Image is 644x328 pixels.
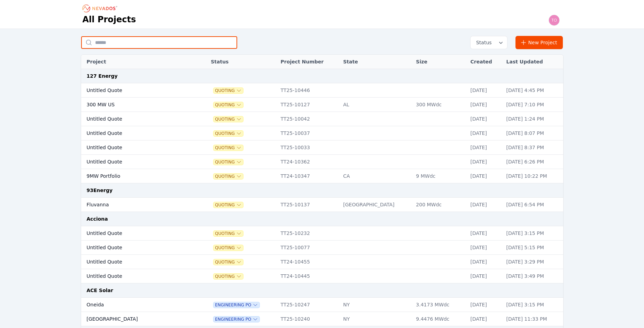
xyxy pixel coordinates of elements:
[503,241,563,255] td: [DATE] 5:15 PM
[81,255,563,269] tr: Untitled QuoteQuotingTT24-10455[DATE][DATE] 3:29 PM
[471,36,507,49] button: Status
[412,55,467,69] th: Size
[81,269,563,283] tr: Untitled QuoteQuotingTT24-10445[DATE][DATE] 3:49 PM
[81,198,190,212] td: Fluvanna
[81,241,563,255] tr: Untitled QuoteQuotingTT25-10077[DATE][DATE] 5:15 PM
[503,126,563,140] td: [DATE] 8:07 PM
[503,269,563,283] td: [DATE] 3:49 PM
[81,255,190,269] td: Untitled Quote
[214,88,243,93] button: Quoting
[214,159,243,165] button: Quoting
[277,198,340,212] td: TT25-10137
[214,259,243,265] button: Quoting
[340,169,412,183] td: CA
[81,169,563,183] tr: 9MW PortfolioQuotingTT24-10347CA9 MWdc[DATE][DATE] 10:22 PM
[214,302,259,308] button: Engineering PO
[467,155,503,169] td: [DATE]
[503,98,563,112] td: [DATE] 7:10 PM
[81,183,563,198] td: 93Energy
[277,83,340,98] td: TT25-10446
[340,55,412,69] th: State
[81,212,563,226] td: Acciona
[467,226,503,241] td: [DATE]
[277,169,340,183] td: TT24-10347
[467,255,503,269] td: [DATE]
[503,298,563,312] td: [DATE] 3:15 PM
[81,155,190,169] td: Untitled Quote
[81,241,190,255] td: Untitled Quote
[81,126,190,140] td: Untitled Quote
[81,140,563,155] tr: Untitled QuoteQuotingTT25-10033[DATE][DATE] 8:37 PM
[340,198,412,212] td: [GEOGRAPHIC_DATA]
[503,312,563,326] td: [DATE] 11:33 PM
[277,269,340,283] td: TT24-10445
[214,245,243,251] button: Quoting
[340,312,412,326] td: NY
[412,98,467,112] td: 300 MWdc
[81,298,563,312] tr: OneidaEngineering POTT25-10247NY3.4173 MWdc[DATE][DATE] 3:15 PM
[467,55,503,69] th: Created
[277,112,340,126] td: TT25-10042
[467,241,503,255] td: [DATE]
[81,312,190,326] td: [GEOGRAPHIC_DATA]
[214,116,243,122] button: Quoting
[412,169,467,183] td: 9 MWdc
[277,312,340,326] td: TT25-10240
[81,298,190,312] td: Oneida
[277,255,340,269] td: TT24-10455
[214,202,243,208] button: Quoting
[214,174,243,179] button: Quoting
[473,39,492,46] span: Status
[340,98,412,112] td: AL
[81,112,563,126] tr: Untitled QuoteQuotingTT25-10042[DATE][DATE] 1:24 PM
[277,98,340,112] td: TT25-10127
[467,312,503,326] td: [DATE]
[467,83,503,98] td: [DATE]
[81,112,190,126] td: Untitled Quote
[81,126,563,140] tr: Untitled QuoteQuotingTT25-10037[DATE][DATE] 8:07 PM
[467,198,503,212] td: [DATE]
[83,14,136,25] h1: All Projects
[214,274,243,279] button: Quoting
[81,69,563,83] td: 127 Energy
[467,112,503,126] td: [DATE]
[467,98,503,112] td: [DATE]
[214,145,243,151] button: Quoting
[549,15,560,26] img: todd.padezanin@nevados.solar
[83,3,119,14] nav: Breadcrumb
[277,140,340,155] td: TT25-10033
[277,55,340,69] th: Project Number
[467,298,503,312] td: [DATE]
[81,198,563,212] tr: FluvannaQuotingTT25-10137[GEOGRAPHIC_DATA]200 MWdc[DATE][DATE] 6:54 PM
[503,198,563,212] td: [DATE] 6:54 PM
[277,155,340,169] td: TT24-10362
[81,83,563,98] tr: Untitled QuoteQuotingTT25-10446[DATE][DATE] 4:45 PM
[214,316,259,322] button: Engineering PO
[467,169,503,183] td: [DATE]
[214,131,243,136] button: Quoting
[81,98,563,112] tr: 300 MW USQuotingTT25-10127AL300 MWdc[DATE][DATE] 7:10 PM
[214,102,243,108] button: Quoting
[503,169,563,183] td: [DATE] 10:22 PM
[503,155,563,169] td: [DATE] 6:26 PM
[214,231,243,236] button: Quoting
[81,226,190,241] td: Untitled Quote
[81,155,563,169] tr: Untitled QuoteQuotingTT24-10362[DATE][DATE] 6:26 PM
[503,55,563,69] th: Last Updated
[81,169,190,183] td: 9MW Portfolio
[277,226,340,241] td: TT25-10232
[467,140,503,155] td: [DATE]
